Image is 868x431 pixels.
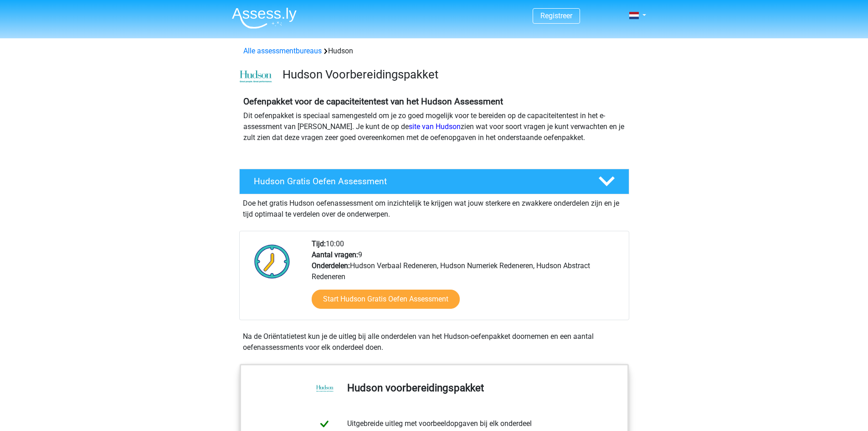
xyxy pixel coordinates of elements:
a: Hudson Gratis Oefen Assessment [236,169,633,194]
b: Tijd: [312,239,326,248]
b: Oefenpakket voor de capaciteitentest van het Hudson Assessment [243,96,503,107]
a: site van Hudson [409,122,461,131]
div: 10:00 9 Hudson Verbaal Redeneren, Hudson Numeriek Redeneren, Hudson Abstract Redeneren [305,239,628,320]
img: Assessly [232,7,297,29]
div: Hudson [240,46,629,57]
img: cefd0e47479f4eb8e8c001c0d358d5812e054fa8.png [240,70,272,83]
a: Alle assessmentbureaus [243,47,322,55]
img: Klok [249,239,295,284]
div: Na de Oriëntatietest kun je de uitleg bij alle onderdelen van het Hudson-oefenpakket doornemen en... [239,331,629,353]
p: Dit oefenpakket is speciaal samengesteld om je zo goed mogelijk voor te bereiden op de capaciteit... [243,110,625,143]
h4: Hudson Gratis Oefen Assessment [254,176,584,187]
a: Registreer [540,11,572,20]
b: Aantal vragen: [312,250,358,259]
b: Onderdelen: [312,261,350,270]
div: Doe het gratis Hudson oefenassessment om inzichtelijk te krijgen wat jouw sterkere en zwakkere on... [239,194,629,220]
h3: Hudson Voorbereidingspakket [282,68,622,82]
a: Start Hudson Gratis Oefen Assessment [312,290,460,309]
